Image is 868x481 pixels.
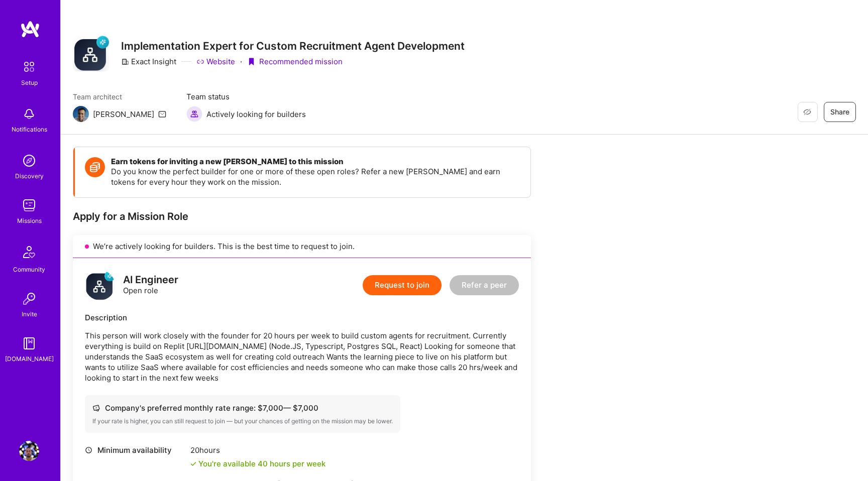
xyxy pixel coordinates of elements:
img: Team Architect [73,106,89,122]
span: Team status [186,91,306,102]
img: guide book [19,333,39,353]
div: Missions [17,215,42,226]
i: icon PurpleRibbon [247,58,255,66]
i: icon EyeClosed [803,108,811,116]
button: Request to join [363,275,442,295]
i: icon Check [190,461,196,467]
img: teamwork [19,195,39,215]
div: Apply for a Mission Role [73,210,531,223]
span: Actively looking for builders [206,109,306,119]
div: 20 hours [190,445,325,455]
img: Community [17,240,41,264]
div: Discovery [15,171,44,181]
i: icon Mail [158,110,166,118]
p: Do you know the perfect builder for one or more of these open roles? Refer a new [PERSON_NAME] an... [111,166,520,187]
i: icon CompanyGray [121,58,129,66]
div: Setup [21,77,38,88]
img: User Avatar [19,441,39,461]
div: Open role [123,275,178,296]
div: · [240,56,242,67]
div: Description [85,312,519,323]
h3: Implementation Expert for Custom Recruitment Agent Development [121,40,465,52]
i: icon Clock [85,446,92,454]
div: Community [13,264,45,275]
img: setup [19,56,40,77]
a: Website [196,56,235,67]
img: Token icon [85,157,105,177]
button: Share [824,102,856,122]
button: Refer a peer [450,275,519,295]
div: Notifications [12,124,47,135]
div: Recommended mission [247,56,343,67]
div: We’re actively looking for builders. This is the best time to request to join. [73,235,531,258]
a: User Avatar [17,441,42,461]
span: Team architect [73,91,166,102]
i: icon Cash [92,404,100,412]
div: You're available 40 hours per week [190,458,325,469]
img: Company Logo [73,35,109,71]
div: If your rate is higher, you can still request to join — but your chances of getting on the missio... [92,417,393,425]
div: AI Engineer [123,275,178,285]
div: Invite [22,309,37,319]
div: [DOMAIN_NAME] [5,353,54,364]
p: This person will work closely with the founder for 20 hours per week to build custom agents for r... [85,330,519,383]
div: Minimum availability [85,445,185,455]
div: [PERSON_NAME] [93,109,154,119]
span: Share [830,107,849,117]
img: discovery [19,151,39,171]
img: logo [85,270,115,300]
img: Actively looking for builders [186,106,202,122]
img: Invite [19,289,39,309]
h4: Earn tokens for inviting a new [PERSON_NAME] to this mission [111,157,520,166]
img: logo [20,20,40,38]
div: Company's preferred monthly rate range: $ 7,000 — $ 7,000 [92,403,393,413]
img: bell [19,104,39,124]
div: Exact Insight [121,56,176,67]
